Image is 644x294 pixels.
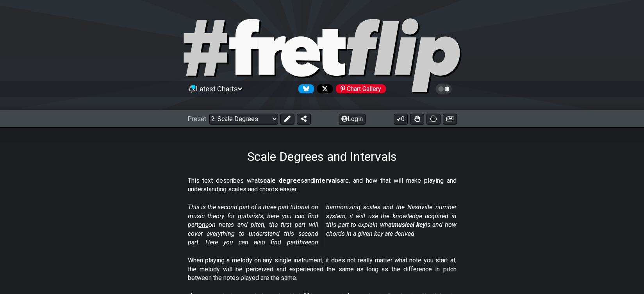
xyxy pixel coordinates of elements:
[426,114,441,125] button: Print
[188,176,457,194] p: This text describes what and are, and how that will make playing and understanding scales and cho...
[280,114,294,125] button: Edit Preset
[198,221,209,228] span: one
[295,84,314,93] a: Follow #fretflip at Bluesky
[187,115,206,123] span: Preset
[443,114,457,125] button: Create image
[247,149,397,164] h1: Scale Degrees and Intervals
[339,114,366,125] button: Login
[209,114,278,125] select: Preset
[297,114,311,125] button: Share Preset
[393,221,426,228] strong: musical key
[333,84,386,93] a: #fretflip at Pinterest
[314,177,340,184] strong: intervals
[439,86,448,93] span: Toggle light / dark theme
[394,114,408,125] button: 0
[314,84,333,93] a: Follow #fretflip at X
[196,85,238,93] span: Latest Charts
[188,203,457,246] em: This is the second part of a three part tutorial on music theory for guitarists, here you can fin...
[410,114,424,125] button: Toggle Dexterity for all fretkits
[260,177,304,184] strong: scale degrees
[298,239,311,246] span: three
[336,84,386,93] div: Chart Gallery
[188,256,457,282] p: When playing a melody on any single instrument, it does not really matter what note you start at,...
